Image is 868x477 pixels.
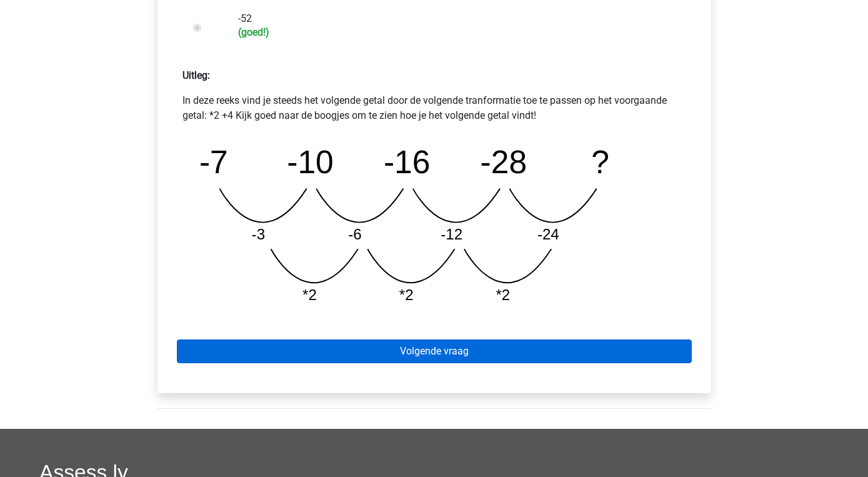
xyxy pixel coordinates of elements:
tspan: -28 [480,144,527,180]
label: -52 [238,11,671,38]
tspan: -6 [348,226,362,243]
tspan: -3 [251,226,265,243]
tspan: -7 [199,144,227,180]
strong: Uitleg: [182,69,210,81]
tspan: ? [591,144,609,180]
tspan: -12 [441,226,462,243]
tspan: -10 [287,144,334,180]
p: In deze reeks vind je steeds het volgende getal door de volgende tranformatie toe te passen op he... [182,93,686,123]
tspan: -24 [537,226,559,243]
a: Volgende vraag [177,339,692,363]
h6: (goed!) [238,26,671,38]
tspan: -16 [384,144,431,180]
